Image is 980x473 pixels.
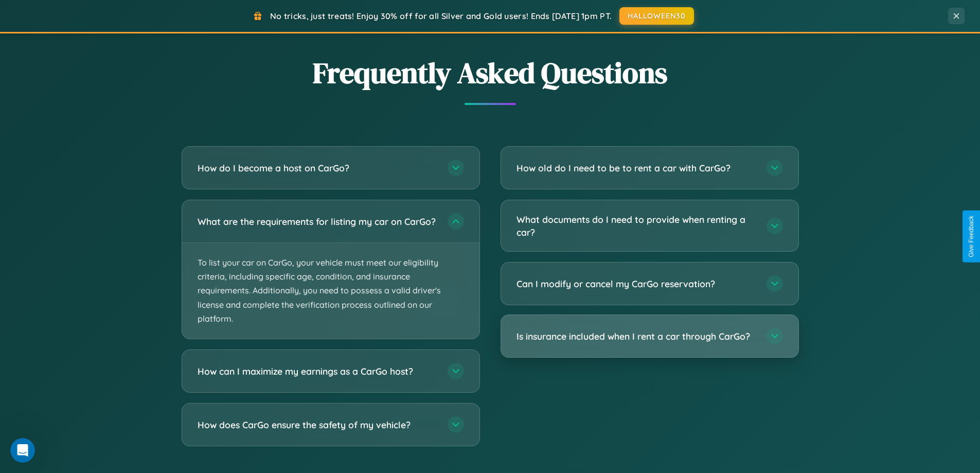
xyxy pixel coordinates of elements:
[516,330,756,343] h3: Is insurance included when I rent a car through CarGo?
[516,277,756,290] h3: Can I modify or cancel my CarGo reservation?
[198,162,437,174] h3: How do I become a host on CarGo?
[619,7,694,25] button: HALLOWEEN30
[516,213,756,238] h3: What documents do I need to provide when renting a car?
[516,162,756,174] h3: How old do I need to be to rent a car with CarGo?
[10,438,35,463] iframe: Intercom live chat
[182,53,799,93] h2: Frequently Asked Questions
[270,11,612,21] span: No tricks, just treats! Enjoy 30% off for all Silver and Gold users! Ends [DATE] 1pm PT.
[198,418,437,431] h3: How does CarGo ensure the safety of my vehicle?
[182,243,479,339] p: To list your car on CarGo, your vehicle must meet our eligibility criteria, including specific ag...
[198,215,437,228] h3: What are the requirements for listing my car on CarGo?
[198,365,437,378] h3: How can I maximize my earnings as a CarGo host?
[968,216,975,257] div: Give Feedback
